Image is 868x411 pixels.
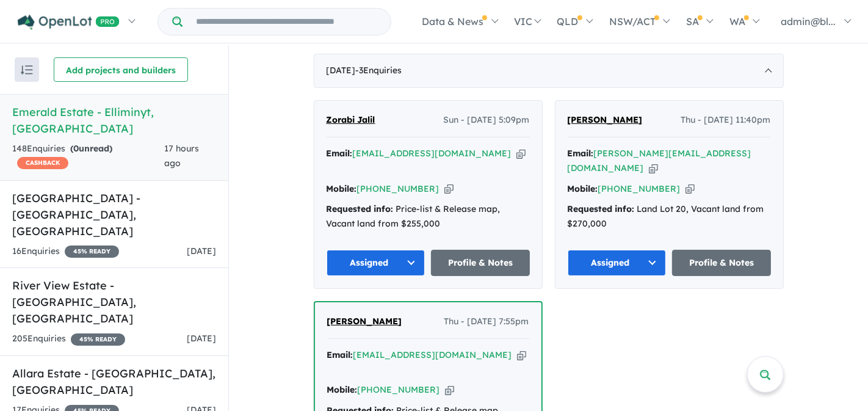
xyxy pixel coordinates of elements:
strong: Email: [327,148,353,159]
div: 16 Enquir ies [12,244,119,259]
span: Zorabi Jalil [327,114,375,125]
input: Try estate name, suburb, builder or developer [185,9,388,35]
button: Assigned [327,250,425,276]
strong: Mobile: [327,384,358,395]
a: Profile & Notes [672,250,771,276]
img: sort.svg [21,65,33,75]
a: Zorabi Jalil [327,113,375,128]
span: Sun - [DATE] 5:09pm [444,113,530,128]
strong: Email: [327,349,353,360]
a: [EMAIL_ADDRESS][DOMAIN_NAME] [353,148,512,159]
span: 45 % READY [71,333,125,346]
button: Copy [444,183,454,195]
a: [PERSON_NAME] [327,315,402,329]
div: Price-list & Release map, Vacant land from $255,000 [327,202,530,231]
button: Add projects and builders [54,57,188,82]
span: 45 % READY [65,246,119,258]
span: [PERSON_NAME] [568,114,643,125]
div: Land Lot 20, Vacant land from $270,000 [568,202,771,231]
h5: Emerald Estate - Elliminyt , [GEOGRAPHIC_DATA] [12,104,216,137]
a: [PERSON_NAME][EMAIL_ADDRESS][DOMAIN_NAME] [568,148,751,173]
div: 148 Enquir ies [12,142,164,171]
strong: Requested info: [327,203,394,214]
a: [PERSON_NAME] [568,113,643,128]
span: [PERSON_NAME] [327,316,402,327]
h5: River View Estate - [GEOGRAPHIC_DATA] , [GEOGRAPHIC_DATA] [12,277,216,327]
a: Profile & Notes [431,250,530,276]
button: Copy [445,384,454,396]
span: 0 [73,143,79,154]
h5: [GEOGRAPHIC_DATA] - [GEOGRAPHIC_DATA] , [GEOGRAPHIC_DATA] [12,190,216,239]
strong: Mobile: [327,183,357,194]
button: Copy [649,162,658,175]
span: admin@bl... [781,15,836,27]
a: [PHONE_NUMBER] [598,183,681,194]
h5: Allara Estate - [GEOGRAPHIC_DATA] , [GEOGRAPHIC_DATA] [12,365,216,398]
div: [DATE] [314,54,784,88]
a: [EMAIL_ADDRESS][DOMAIN_NAME] [353,349,512,360]
div: 205 Enquir ies [12,332,125,346]
span: [DATE] [187,246,216,256]
a: [PHONE_NUMBER] [357,183,439,194]
span: - 3 Enquir ies [356,65,402,76]
img: Openlot PRO Logo White [18,15,120,30]
span: CASHBACK [17,157,68,169]
button: Copy [516,147,526,160]
a: [PHONE_NUMBER] [358,384,440,395]
strong: ( unread) [70,143,112,154]
strong: Email: [568,148,594,159]
span: Thu - [DATE] 7:55pm [444,315,529,329]
button: Copy [685,183,695,195]
button: Assigned [568,250,667,276]
button: Copy [517,349,526,362]
strong: Requested info: [568,203,635,214]
span: [DATE] [187,333,216,344]
strong: Mobile: [568,183,598,194]
span: Thu - [DATE] 11:40pm [681,113,771,128]
span: 17 hours ago [164,143,199,169]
